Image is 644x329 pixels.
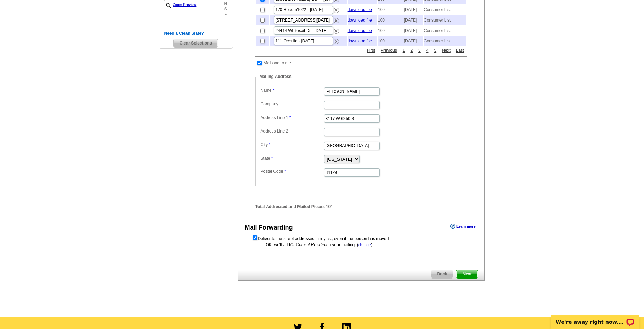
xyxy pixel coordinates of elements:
[261,87,323,94] label: Name
[334,18,339,23] img: delete.png
[348,28,372,33] a: download file
[252,242,470,248] div: OK, we'll add to your mailing. ( )
[261,128,323,134] label: Address Line 2
[259,73,292,80] legend: Mailing Address
[378,15,400,25] td: 100
[424,15,466,25] td: Consumer List
[440,47,452,54] a: Next
[432,47,438,54] a: 5
[416,47,422,54] a: 3
[224,12,227,17] span: »
[424,26,466,35] td: Consumer List
[400,36,423,46] td: [DATE]
[224,7,227,12] span: s
[401,47,407,54] a: 1
[334,29,339,34] img: delete.png
[378,36,400,46] td: 100
[174,39,218,47] span: Clear Selections
[164,30,228,37] h5: Need a Clean Slate?
[245,223,293,232] div: Mail Forwarding
[290,242,327,247] span: Or Current Resident
[334,8,339,13] img: delete.png
[400,15,423,25] td: [DATE]
[334,39,339,44] img: delete.png
[454,47,466,54] a: Last
[456,270,477,278] span: Next
[424,5,466,15] td: Consumer List
[378,5,400,15] td: 100
[348,18,372,23] a: download file
[334,38,339,42] a: Remove this list
[400,5,423,15] td: [DATE]
[424,36,466,46] td: Consumer List
[379,47,399,54] a: Previous
[424,47,430,54] a: 4
[348,39,372,43] a: download file
[261,101,323,107] label: Company
[408,47,414,54] a: 2
[400,26,423,35] td: [DATE]
[431,270,453,279] a: Back
[261,155,323,161] label: State
[450,224,475,229] a: Learn more
[546,307,644,329] iframe: LiveChat chat widget
[255,204,325,209] strong: Total Addressed and Mailed Pieces
[365,47,377,54] a: First
[164,3,197,7] a: Zoom Preview
[334,6,339,11] a: Remove this list
[263,59,292,66] td: Mail one to me
[334,27,339,32] a: Remove this list
[348,7,372,12] a: download file
[261,142,323,148] label: City
[431,270,453,278] span: Back
[378,26,400,35] td: 100
[252,235,470,242] form: Deliver to the street addresses in my list, even if the person has moved
[224,1,227,7] span: n
[326,204,333,209] span: 101
[358,243,371,247] a: change
[261,114,323,121] label: Address Line 1
[261,168,323,175] label: Postal Code
[334,17,339,22] a: Remove this list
